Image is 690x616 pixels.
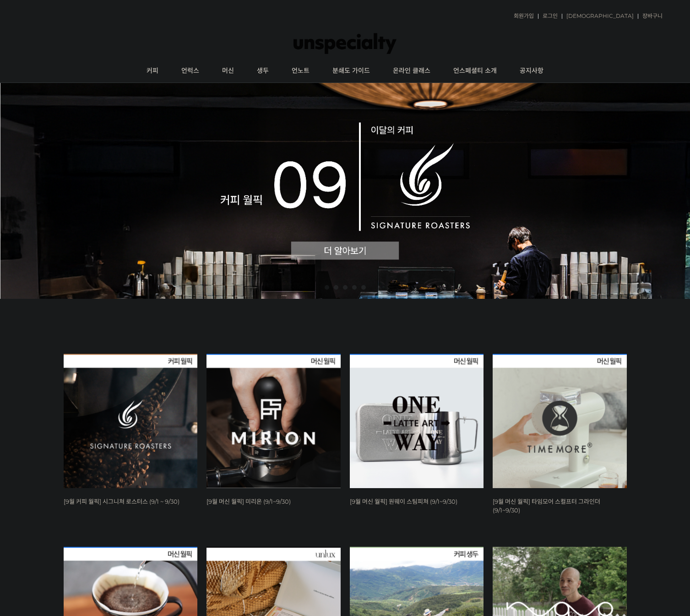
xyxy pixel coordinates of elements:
a: 커피 [135,60,170,82]
a: 로그인 [538,13,558,19]
a: 장바구니 [638,13,663,19]
img: [9월 커피 월픽] 시그니쳐 로스터스 (9/1 ~ 9/30) [64,354,198,488]
a: [DEMOGRAPHIC_DATA] [562,13,634,19]
a: 머신 [211,60,245,82]
a: 3 [343,285,348,290]
a: 5 [361,285,366,290]
a: 언스페셜티 소개 [442,60,508,82]
a: 언노트 [280,60,321,82]
a: 공지사항 [508,60,555,82]
img: 9월 머신 월픽 미리온 [206,354,341,488]
a: [9월 머신 월픽] 미리온 (9/1~9/30) [206,498,291,505]
a: 1 [325,285,329,290]
a: 생두 [245,60,280,82]
a: [9월 머신 월픽] 원웨이 스팀피쳐 (9/1~9/30) [350,498,457,505]
a: 2 [334,285,338,290]
a: 회원가입 [509,13,534,19]
a: [9월 머신 월픽] 타임모어 스컬프터 그라인더 (9/1~9/30) [493,498,600,514]
a: 4 [352,285,357,290]
a: 분쇄도 가이드 [321,60,381,82]
img: 9월 머신 월픽 타임모어 스컬프터 [493,354,627,488]
a: 언럭스 [170,60,211,82]
a: [9월 커피 월픽] 시그니쳐 로스터스 (9/1 ~ 9/30) [64,498,179,505]
a: 온라인 클래스 [381,60,442,82]
img: 언스페셜티 몰 [293,30,397,57]
img: 9월 머신 월픽 원웨이 스팀피쳐 [350,354,484,488]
